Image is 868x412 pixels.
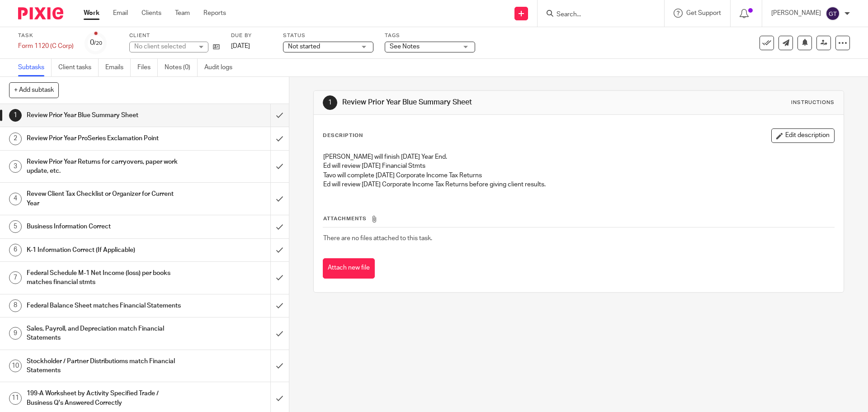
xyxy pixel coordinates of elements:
[9,299,22,312] div: 8
[390,43,420,50] span: See Notes
[134,42,193,51] div: No client selected
[385,32,475,39] label: Tags
[9,220,22,233] div: 5
[165,59,198,76] a: Notes (0)
[137,59,158,76] a: Files
[27,266,183,289] h1: Federal Schedule M-1 Net Income (loss) per books matches financial stmts
[18,42,74,51] div: Form 1120 (C Corp)
[105,59,131,76] a: Emails
[27,109,183,122] h1: Review Prior Year Blue Summary Sheet
[27,322,183,345] h1: Sales, Payroll, and Depreciation match Financial Statements
[9,160,22,173] div: 3
[771,128,835,143] button: Edit description
[9,109,22,122] div: 1
[203,9,226,18] a: Reports
[323,161,834,170] p: Ed will review [DATE] Financial Stmts
[18,32,74,39] label: Task
[27,243,183,257] h1: K-1 Information Correct (If Applicable)
[342,98,598,107] h1: Review Prior Year Blue Summary Sheet
[323,216,367,221] span: Attachments
[27,355,183,378] h1: Stockholder / Partner Distributioms match Financial Statements
[84,9,99,18] a: Work
[129,32,220,39] label: Client
[791,99,835,106] div: Instructions
[556,11,637,19] input: Search
[9,271,22,284] div: 7
[18,7,63,19] img: Pixie
[175,9,190,18] a: Team
[27,132,183,145] h1: Review Prior Year ProSeries Exclamation Point
[27,187,183,210] h1: Revew Client Tax Checklist or Organizer for Current Year
[323,132,363,139] p: Description
[142,9,161,18] a: Clients
[686,10,721,16] span: Get Support
[94,41,102,46] small: /20
[204,59,239,76] a: Audit logs
[288,43,320,50] span: Not started
[323,95,337,110] div: 1
[323,235,432,242] span: There are no files attached to this task.
[323,171,834,180] p: Tavo will complete [DATE] Corporate Income Tax Returns
[9,133,22,145] div: 2
[771,9,821,18] p: [PERSON_NAME]
[9,193,22,205] div: 4
[9,360,22,372] div: 10
[9,327,22,340] div: 9
[58,59,99,76] a: Client tasks
[323,258,375,279] button: Attach new file
[27,387,183,410] h1: 199-A Worksheet by Activity Specified Trade / Business Q's Answered Correctly
[27,220,183,233] h1: Business Information Correct
[323,180,834,189] p: Ed will review [DATE] Corporate Income Tax Returns before giving client results.
[9,392,22,405] div: 11
[9,82,59,98] button: + Add subtask
[113,9,128,18] a: Email
[27,299,183,313] h1: Federal Balance Sheet matches Financial Statements
[90,38,102,48] div: 0
[323,152,834,161] p: [PERSON_NAME] will finish [DATE] Year End.
[231,32,272,39] label: Due by
[18,59,52,76] a: Subtasks
[283,32,373,39] label: Status
[231,43,250,49] span: [DATE]
[27,155,183,178] h1: Review Prior Year Returns for carryovers, paper work update, etc.
[9,244,22,256] div: 6
[826,6,840,21] img: svg%3E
